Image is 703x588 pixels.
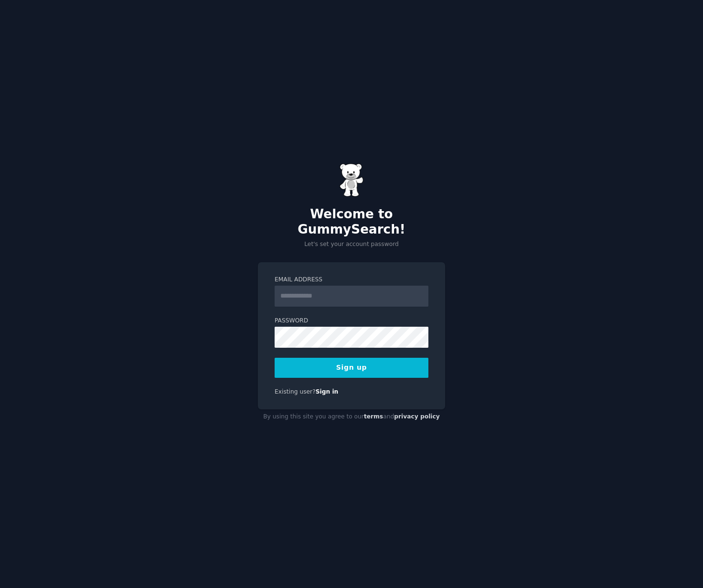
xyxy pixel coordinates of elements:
img: Gummy Bear [340,163,363,197]
label: Email Address [275,276,428,284]
a: privacy policy [394,413,440,420]
p: Let's set your account password [258,240,445,249]
span: Existing user? [275,388,316,395]
h2: Welcome to GummySearch! [258,207,445,237]
div: By using this site you agree to our and [258,409,445,425]
a: terms [364,413,383,420]
button: Sign up [275,358,428,378]
a: Sign in [316,388,339,395]
label: Password [275,317,428,325]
